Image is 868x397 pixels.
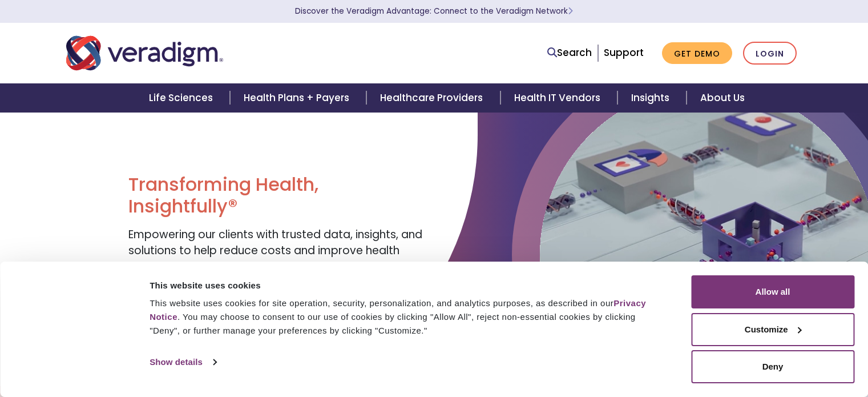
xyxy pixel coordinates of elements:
[128,174,425,218] h1: Transforming Health, Insightfully®
[691,275,854,308] button: Allow all
[295,6,573,17] a: Discover the Veradigm Advantage: Connect to the Veradigm NetworkLearn More
[691,313,854,346] button: Customize
[150,354,216,371] a: Show details
[617,83,687,113] a: Insights
[128,227,422,275] span: Empowering our clients with trusted data, insights, and solutions to help reduce costs and improv...
[366,83,500,113] a: Healthcare Providers
[662,42,732,65] a: Get Demo
[150,279,665,292] div: This website uses cookies
[691,350,854,383] button: Deny
[230,83,366,113] a: Health Plans + Payers
[687,83,758,113] a: About Us
[604,46,644,59] a: Support
[568,6,573,17] span: Learn More
[547,45,592,61] a: Search
[66,34,223,72] img: Veradigm logo
[135,83,230,113] a: Life Sciences
[500,83,617,113] a: Health IT Vendors
[743,42,797,65] a: Login
[150,296,665,338] div: This website uses cookies for site operation, security, personalization, and analytics purposes, ...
